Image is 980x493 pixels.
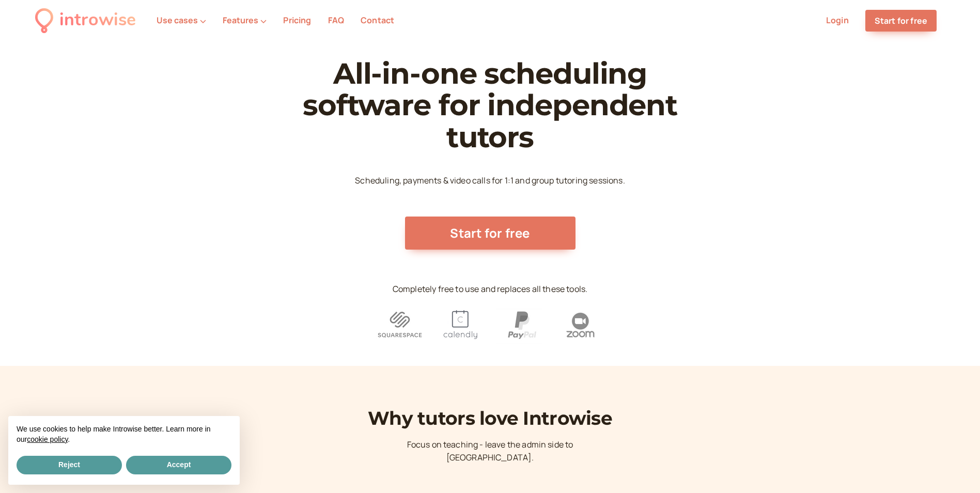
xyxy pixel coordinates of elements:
[405,217,575,250] a: Start for free
[361,14,394,26] a: Contact
[328,14,344,26] a: FAQ
[376,304,424,345] img: 6779c4a26e7da640d53f2862e2f142f93512865b-93x80.png
[387,438,594,465] p: Focus on teaching - leave the admin side to [GEOGRAPHIC_DATA].
[8,416,240,454] div: We use cookies to help make Introwise better. Learn more in our .
[393,283,587,296] p: Completely free to use and replaces all these tools.
[59,6,136,35] div: introwise
[284,407,697,429] h1: Why tutors love Introwise
[126,456,231,474] button: Accept
[436,304,484,345] img: 3768b3e5ebd9a3519d5b2e41a34157cae83ee83d-93x80.png
[157,16,206,25] button: Use cases
[283,14,311,26] a: Pricing
[865,10,937,32] a: Start for free
[826,14,849,26] a: Login
[355,174,625,188] p: Scheduling, payments & video calls for 1:1 and group tutoring sessions.
[27,435,68,443] a: cookie policy
[496,304,544,345] img: 7b4703dc57b7b91b27e385a02bba5645814e0ffd-92x80.png
[35,6,136,35] a: introwise
[17,456,122,474] button: Reject
[284,58,697,153] h1: All-in-one scheduling software for independent tutors
[556,304,604,345] img: 0d05c253e9c2c7ec9385c0e2f04c3ae074345acf-93x80.png
[223,16,267,25] button: Features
